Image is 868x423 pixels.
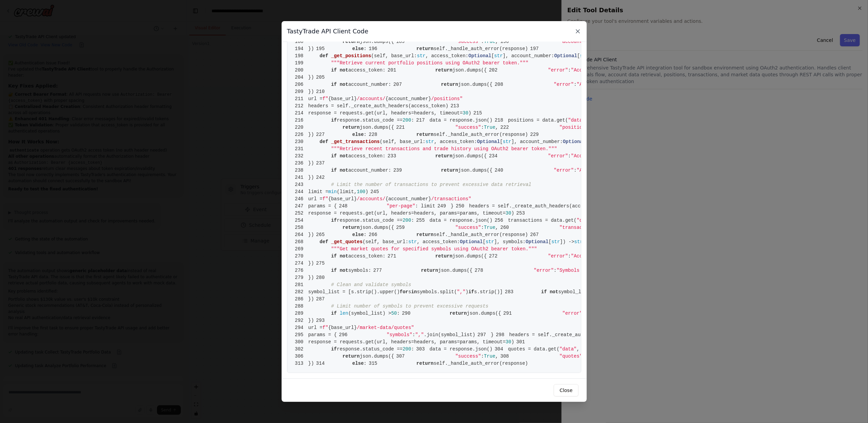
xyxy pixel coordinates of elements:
span: "error" [548,67,568,73]
span: 221 [394,124,410,131]
span: ( [380,139,382,144]
span: 210 [314,88,330,95]
span: for [400,289,408,295]
span: str [417,53,425,59]
span: "error" [548,153,568,159]
span: return [449,311,467,316]
span: 286 [293,296,309,303]
span: Optional [526,239,549,245]
span: "error" [554,82,574,87]
span: }) [293,75,314,80]
span: 196 [367,45,382,52]
span: "Symbols are required for quotes operations (e.g., 'AAPL,TSLA,SPY')" [557,268,751,273]
span: if [331,168,337,173]
span: s [408,289,411,295]
span: 297 [475,331,491,339]
span: else [352,46,364,51]
span: : [574,168,577,173]
span: self, base_url: [382,139,425,144]
span: 289 [293,310,309,317]
span: 206 [293,81,309,88]
span: 188 [293,38,309,45]
span: 246 [293,195,309,203]
span: 200 [403,117,411,123]
span: 260 [498,224,514,231]
span: 280 [314,274,330,281]
span: 213 [448,103,464,110]
span: not [550,289,558,295]
span: 274 [293,260,309,267]
span: """Retrieve recent transactions and trade history using OAuth2 bearer token.""" [331,146,557,152]
span: 202 [487,67,502,74]
span: not [340,168,348,173]
span: /market-data/quotes" [357,325,414,330]
span: "data" [568,117,585,123]
span: : [411,218,414,223]
span: 199 [293,60,309,67]
span: 200 [293,67,309,74]
span: 238 [293,167,309,174]
span: access_token: [348,153,385,159]
span: self._handle_auth_error(response) [433,46,528,51]
span: json.dumps({ [453,67,487,73]
span: 236 [293,160,309,167]
span: : [364,232,366,237]
span: ], account_number: [503,53,554,59]
span: "error" [534,268,554,273]
span: 242 [314,174,330,181]
span: str [580,53,588,59]
span: return [343,225,360,230]
span: True [484,125,495,130]
span: return [441,82,458,87]
span: return [435,253,452,259]
span: 267 [528,231,544,238]
span: json.dumps({ [458,82,492,87]
span: str [426,139,434,144]
span: f" [322,96,328,101]
span: [ [483,239,486,245]
span: 197 [528,45,544,52]
span: 250 [454,203,469,210]
span: 100 [357,189,365,194]
span: url = [308,325,322,330]
span: f" [322,196,328,202]
span: self._handle_auth_error(response) [433,232,528,237]
span: 50 [391,311,397,316]
span: 241 [293,174,309,181]
span: symbol_list = [s.strip().upper() [308,289,400,295]
span: url = [308,96,322,101]
span: json.dumps({ [360,125,394,130]
span: ] [560,239,563,245]
span: 229 [528,131,544,138]
span: ], account_number: [511,139,563,144]
span: len [340,311,348,316]
span: access_token: [348,253,385,259]
span: 234 [487,153,502,160]
span: 253 [514,210,530,217]
span: 240 [492,167,508,174]
span: return [435,67,452,73]
span: json.dumps({ [453,253,487,259]
span: 294 [293,324,309,331]
span: in [411,289,417,295]
span: 254 [293,217,309,224]
span: limit = [308,189,328,194]
span: transactions = data.get( [508,218,577,223]
span: if [331,82,337,87]
span: 278 [472,267,488,274]
span: ) [365,189,368,194]
span: 189 [394,38,410,45]
span: Optional [563,139,586,144]
span: "Account number is required for transactions operations" [577,168,737,173]
span: 256 [492,217,508,224]
span: # Limit the number of transactions to prevent excessive data retrieval [331,182,531,187]
span: Optional [554,53,577,59]
span: if [331,268,337,273]
span: 237 [314,160,330,167]
span: str [494,53,503,59]
h3: TastyTrade API Client Code [287,27,368,36]
span: 298 [494,331,509,339]
span: 266 [367,231,382,238]
span: 269 [293,246,309,253]
span: [ [549,239,551,245]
